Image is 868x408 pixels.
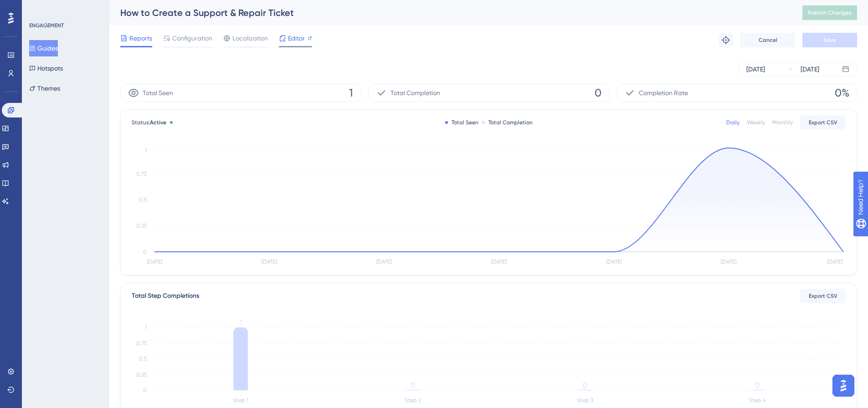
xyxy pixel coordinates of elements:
tspan: 0 [583,381,587,389]
span: Publish Changes [808,9,852,16]
tspan: [DATE] [376,259,392,265]
tspan: Step 4 [749,397,766,403]
span: Total Completion [390,87,440,98]
span: Configuration [172,33,212,44]
tspan: Step 1 [233,397,248,403]
span: Active [150,119,166,126]
iframe: UserGuiding AI Assistant Launcher [830,372,857,399]
button: Cancel [740,33,795,47]
div: ENGAGEMENT [29,22,64,29]
span: Export CSV [809,119,837,126]
div: Total Seen [445,119,478,126]
span: 0 [595,86,601,100]
button: Export CSV [800,289,846,303]
span: Cancel [759,36,777,44]
tspan: Step 3 [577,397,593,403]
tspan: 0 [755,381,760,389]
span: Total Seen [143,87,173,98]
button: Themes [29,80,60,97]
span: Export CSV [809,292,837,300]
button: Export CSV [800,115,846,130]
div: How to Create a Support & Repair Ticket [120,6,780,19]
tspan: 0.75 [136,171,147,177]
tspan: 0.25 [136,223,147,229]
div: Monthly [772,119,793,126]
tspan: Step 2 [405,397,421,403]
tspan: 0.5 [139,197,147,203]
span: 0% [835,86,849,100]
tspan: [DATE] [721,259,736,265]
tspan: [DATE] [491,259,507,265]
button: Hotspots [29,60,63,76]
tspan: [DATE] [606,259,621,265]
div: Total Completion [482,119,533,126]
span: Save [823,36,836,44]
tspan: 0 [411,381,415,389]
div: Weekly [747,119,765,126]
tspan: [DATE] [262,259,277,265]
button: Publish Changes [802,5,857,20]
span: Localization [232,33,268,44]
div: Daily [726,119,740,126]
tspan: 0 [143,387,147,393]
tspan: [DATE] [827,259,842,265]
div: [DATE] [746,64,765,75]
tspan: 1 [145,324,147,331]
span: Reports [129,33,152,44]
div: Total Step Completions [132,291,199,301]
tspan: [DATE] [147,259,162,265]
span: 1 [349,86,353,100]
button: Guides [29,40,58,56]
tspan: 1 [240,318,242,327]
tspan: 0 [143,249,147,255]
tspan: 0.25 [136,372,147,378]
span: Need Help? [21,2,57,13]
span: Status: [132,119,166,126]
span: Editor [288,33,305,44]
tspan: 0.5 [139,356,147,362]
div: [DATE] [801,64,819,75]
button: Save [802,33,857,47]
span: Completion Rate [639,87,688,98]
tspan: 1 [145,147,147,153]
tspan: 0.75 [136,340,147,347]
